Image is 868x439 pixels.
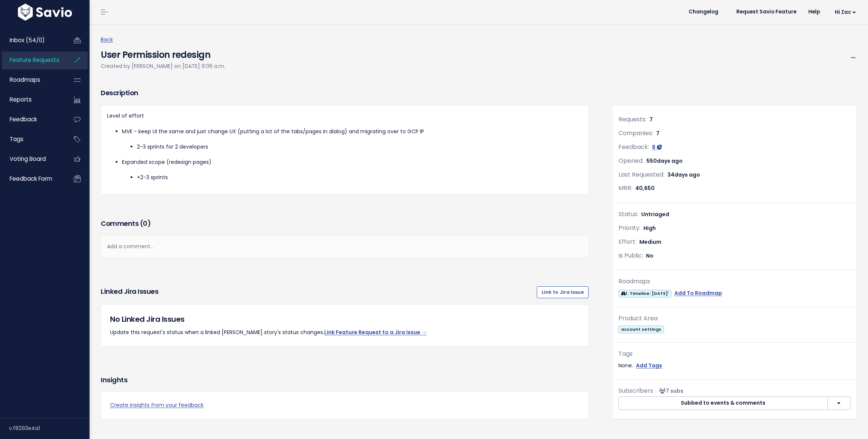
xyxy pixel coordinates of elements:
[656,387,683,395] span: <p><strong>Subscribers</strong><br><br> - Kris Casalla<br> - Hannah Foster<br> - jose caselles<br...
[636,361,662,370] a: Add Tags
[674,171,700,178] span: days ago
[10,175,52,183] span: Feedback form
[730,6,802,18] a: Request Savio Feature
[2,131,62,148] a: Tags
[657,157,683,165] span: days ago
[110,314,579,325] h5: No Linked Jira Issues
[10,56,59,64] span: Feature Requests
[101,375,127,385] h3: Insights
[101,286,158,298] h3: Linked Jira issues
[10,96,32,103] span: Reports
[674,289,722,298] a: Add To Roadmap
[2,91,62,108] a: Reports
[101,62,225,70] span: Created by [PERSON_NAME] on [DATE] 9:06 a.m.
[646,157,683,165] span: 550
[618,170,664,179] span: Last Requested:
[826,6,862,18] a: Hi Zac
[110,328,579,337] p: Update this request's status when a linked [PERSON_NAME] story's status changes.
[618,156,643,165] span: Opened:
[110,401,579,410] a: Create insights from your feedback
[618,326,664,333] span: account settings
[101,44,225,62] h4: User Permission redesign
[641,211,669,218] span: Untriaged
[835,9,856,15] span: Hi Zac
[10,36,45,44] span: Inbox (54/0)
[122,127,582,136] p: MVE - keep UI the same and just change UX (putting a lot of the tabs/pages in dialog) and migrati...
[618,361,850,370] div: None.
[643,224,656,232] span: High
[2,111,62,128] a: Feedback
[101,88,589,98] h3: Description
[2,71,62,88] a: Roadmaps
[101,36,113,43] a: Back
[107,111,582,121] p: Level of effort
[618,115,646,124] span: Requests:
[689,9,718,15] span: Changelog
[667,171,700,178] span: 34
[10,115,37,123] span: Feedback
[618,313,850,324] div: Product Area
[618,290,671,298] span: 1. Timeline: [DATE]'
[137,142,582,152] li: 2-3 sprints for 2 developers
[618,386,653,395] span: Subscribers
[618,129,653,137] span: Companies:
[618,143,649,151] span: Feedback:
[122,158,582,167] p: Expanded scope (redesign pages)
[10,155,46,163] span: Voting Board
[618,396,828,410] button: Subbed to events & comments
[2,150,62,168] a: Voting Board
[618,349,850,359] div: Tags
[618,289,671,298] a: 1. Timeline: [DATE]'
[9,418,90,438] div: v.f8293e4a1
[2,170,62,187] a: Feedback form
[2,52,62,69] a: Feature Requests
[802,6,826,18] a: Help
[324,329,427,336] a: Link Feature Request to a Jira Issue →
[652,143,662,151] a: 8
[10,135,23,143] span: Tags
[537,286,589,298] a: Link to Jira Issue
[16,4,74,21] img: logo-white.9d6f32f41409.svg
[618,224,640,232] span: Priority:
[101,236,589,258] div: Add a comment...
[618,184,632,192] span: MRR:
[618,251,643,260] span: Is Public:
[618,276,850,287] div: Roadmaps
[656,130,659,137] span: 7
[639,238,661,246] span: Medium
[649,116,653,123] span: 7
[635,184,655,192] span: 40,650
[646,252,654,259] span: No
[618,210,638,218] span: Status:
[652,143,655,151] span: 8
[101,218,589,229] h3: Comments ( )
[143,219,147,228] span: 0
[10,76,40,84] span: Roadmaps
[137,173,582,182] li: +2-3 sprints
[2,32,62,49] a: Inbox (54/0)
[618,237,636,246] span: Effort:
